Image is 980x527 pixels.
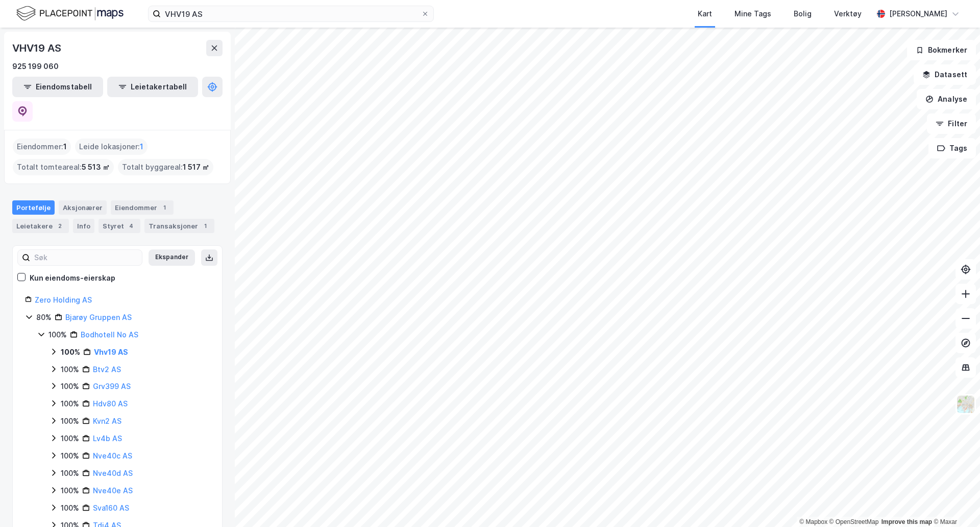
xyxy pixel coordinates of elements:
div: Mine Tags [734,8,771,20]
div: 100% [61,485,79,497]
div: 100% [61,415,79,427]
div: VHV19 AS [12,40,63,56]
div: Transaksjoner [144,219,214,233]
span: 1 517 ㎡ [183,161,209,173]
div: Bolig [794,8,812,20]
div: Styret [99,219,140,233]
a: Hdv80 AS [93,399,128,408]
a: Kvn2 AS [93,417,121,425]
div: 100% [61,346,80,358]
a: Nve40e AS [93,486,133,495]
div: Info [73,219,94,233]
div: Totalt tomteareal : [13,159,114,175]
a: Improve this map [881,518,932,525]
div: 2 [55,221,65,231]
a: Bodhotell No AS [81,330,138,339]
div: 100% [61,398,79,410]
button: Leietakertabell [107,77,198,97]
div: Eiendommer : [13,139,71,155]
a: Sva160 AS [93,503,129,512]
div: 100% [61,432,79,445]
div: 1 [200,221,210,231]
input: Søk på adresse, matrikkel, gårdeiere, leietakere eller personer [161,6,421,21]
button: Analyse [917,89,976,109]
div: Leietakere [12,219,69,233]
button: Ekspander [149,249,195,266]
button: Datasett [914,64,976,85]
a: Grv399 AS [93,382,131,391]
button: Filter [927,113,976,134]
img: Z [956,395,975,414]
div: 100% [61,467,79,479]
iframe: Chat Widget [929,478,980,527]
div: Kontrollprogram for chat [929,478,980,527]
a: Lv4b AS [93,434,122,443]
div: 100% [61,363,79,376]
a: Nve40d AS [93,469,133,477]
div: Portefølje [12,200,55,215]
span: 1 [63,141,67,153]
div: 80% [36,311,52,324]
a: Btv2 AS [93,365,121,374]
div: 100% [61,502,79,514]
a: Vhv19 AS [94,348,128,356]
div: Kun eiendoms-eierskap [30,272,115,284]
div: Eiendommer [111,200,174,215]
div: [PERSON_NAME] [889,8,947,20]
div: 100% [48,329,67,341]
a: Mapbox [799,518,827,525]
div: 100% [61,380,79,393]
button: Tags [928,138,976,158]
button: Eiendomstabell [12,77,103,97]
a: Nve40c AS [93,451,132,460]
a: Bjarøy Gruppen AS [65,313,132,322]
div: 4 [126,221,136,231]
div: Verktøy [834,8,862,20]
input: Søk [30,250,142,265]
div: Kart [698,8,712,20]
button: Bokmerker [907,40,976,60]
a: Zero Holding AS [35,295,92,304]
span: 5 513 ㎡ [82,161,110,173]
div: Leide lokasjoner : [75,139,148,155]
a: OpenStreetMap [829,518,879,525]
span: 1 [140,141,143,153]
div: 1 [159,202,169,213]
div: 100% [61,450,79,462]
div: 925 199 060 [12,60,59,73]
div: Totalt byggareal : [118,159,213,175]
div: Aksjonærer [59,200,107,215]
img: logo.f888ab2527a4732fd821a326f86c7f29.svg [16,5,124,22]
